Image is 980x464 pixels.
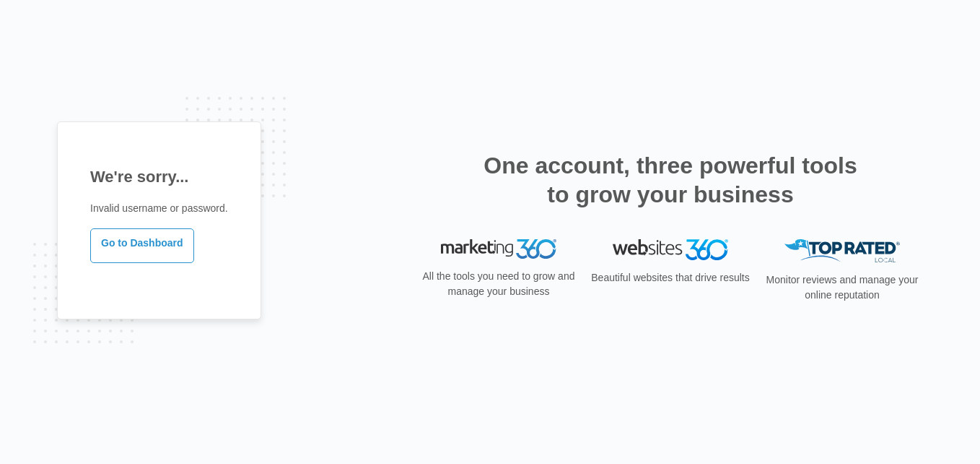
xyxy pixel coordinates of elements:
img: Websites 360 [613,239,728,260]
h2: One account, three powerful tools to grow your business [479,151,862,209]
p: Invalid username or password. [90,201,228,216]
a: Go to Dashboard [90,228,194,263]
img: Top Rated Local [784,239,900,263]
img: Marketing 360 [441,239,556,259]
p: Monitor reviews and manage your online reputation [761,272,923,303]
h1: We're sorry... [90,165,228,189]
p: Beautiful websites that drive results [590,270,751,285]
p: All the tools you need to grow and manage your business [418,269,579,299]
